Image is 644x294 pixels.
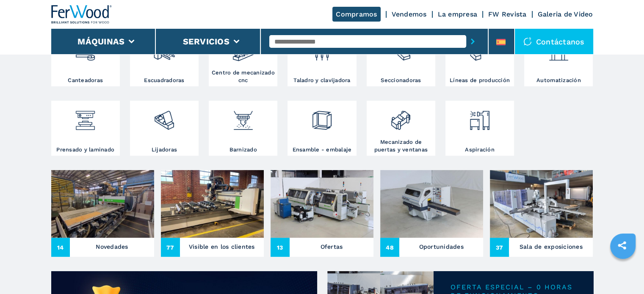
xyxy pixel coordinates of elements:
a: FW Revista [488,10,527,18]
img: Contáctanos [523,37,532,46]
h3: Oportunidades [419,241,463,253]
a: Líneas de producción [445,31,514,86]
h3: Ofertas [321,241,343,253]
a: Escuadradoras [130,31,199,86]
h3: Centro de mecanizado cnc [211,69,275,84]
img: lavorazione_porte_finestre_2.png [390,103,412,132]
h3: Sala de exposiciones [520,241,583,253]
h3: Mecanizado de puertas y ventanas [369,138,433,154]
a: Vendemos [392,10,427,18]
a: Novedades14Novedades [51,170,154,257]
a: Compramos [332,7,380,22]
h3: Seccionadoras [381,77,421,84]
span: 37 [490,238,509,257]
a: Canteadoras [51,31,120,86]
a: Visible en los clientes77Visible en los clientes [161,170,264,257]
a: Ofertas13Ofertas [271,170,373,257]
h3: Lijadoras [152,146,177,154]
h3: Canteadoras [68,77,103,84]
h3: Escuadradoras [144,77,184,84]
h3: Aspiración [465,146,495,154]
a: La empresa [438,10,478,18]
img: Oportunidades [380,170,483,238]
a: Taladro y clavijadora [287,31,356,86]
button: Máquinas [77,36,124,47]
img: Ofertas [271,170,373,238]
a: Centro de mecanizado cnc [209,31,277,86]
span: 77 [161,238,180,257]
span: 14 [51,238,70,257]
img: Ferwood [51,5,112,24]
a: Sala de exposiciones37Sala de exposiciones [490,170,593,257]
button: submit-button [466,32,479,51]
h3: Prensado y laminado [56,146,114,154]
a: sharethis [611,235,633,256]
h3: Visible en los clientes [189,241,255,253]
a: Lijadoras [130,101,199,156]
a: Prensado y laminado [51,101,120,156]
a: Barnizado [209,101,277,156]
img: levigatrici_2.png [153,103,175,132]
h3: Líneas de producción [450,77,510,84]
h3: Ensamble - embalaje [293,146,352,154]
img: verniciatura_1.png [232,103,254,132]
div: Contáctanos [515,29,593,54]
a: Ensamble - embalaje [287,101,356,156]
span: 13 [271,238,290,257]
button: Servicios [183,36,229,47]
img: montaggio_imballaggio_2.png [311,103,333,132]
span: 48 [380,238,399,257]
h3: Novedades [96,241,128,253]
img: Sala de exposiciones [490,170,593,238]
a: Automatización [524,31,593,86]
a: Oportunidades48Oportunidades [380,170,483,257]
a: Mecanizado de puertas y ventanas [367,101,435,156]
img: pressa-strettoia.png [74,103,97,132]
h3: Taladro y clavijadora [293,77,350,84]
img: Visible en los clientes [161,170,264,238]
h3: Automatización [536,77,581,84]
img: Novedades [51,170,154,238]
a: Galeria de Video [538,10,593,18]
h3: Barnizado [229,146,257,154]
iframe: Chat [608,256,638,288]
a: Aspiración [445,101,514,156]
a: Seccionadoras [367,31,435,86]
img: aspirazione_1.png [468,103,491,132]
